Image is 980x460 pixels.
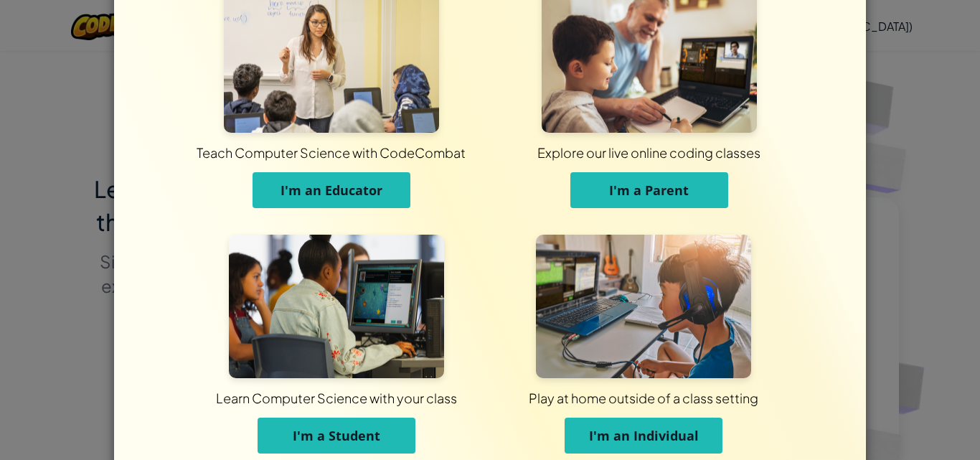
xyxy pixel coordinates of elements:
span: I'm an Educator [281,182,382,199]
button: I'm a Student [258,418,415,454]
button: I'm an Educator [253,172,410,208]
span: I'm an Individual [589,427,699,444]
button: I'm an Individual [565,418,722,454]
span: I'm a Student [293,427,380,444]
img: For Individuals [536,235,751,378]
img: For Students [229,235,444,378]
span: I'm a Parent [609,182,689,199]
button: I'm a Parent [570,172,728,208]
